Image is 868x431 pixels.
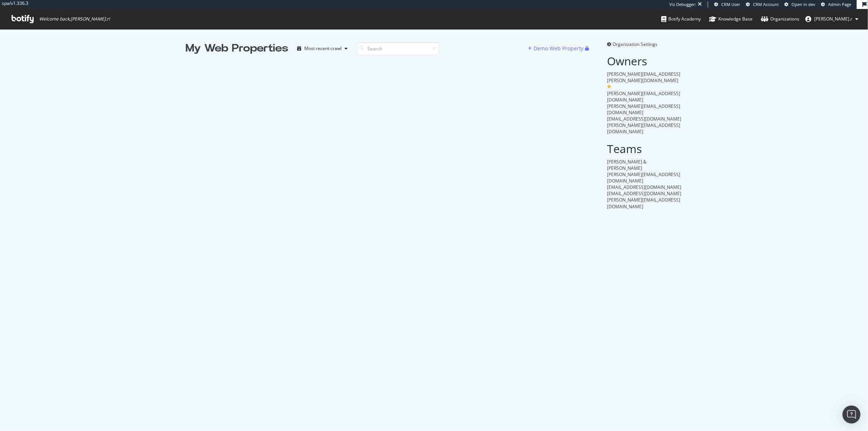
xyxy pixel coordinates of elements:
input: Search [357,42,439,55]
span: [EMAIL_ADDRESS][DOMAIN_NAME] [607,190,682,197]
span: Admin Page [828,1,851,7]
div: Organizations [761,15,799,23]
button: Demo Web Property [528,43,585,54]
span: arthur.r [814,16,852,22]
div: My Web Properties [186,41,289,56]
h2: Owners [607,55,682,67]
span: Open in dev [791,1,815,7]
div: Demo Web Property [534,45,584,52]
span: [PERSON_NAME][EMAIL_ADDRESS][PERSON_NAME][DOMAIN_NAME] [607,71,681,84]
div: Viz Debugger: [669,1,696,7]
div: Knowledge Base [709,15,753,23]
span: [PERSON_NAME][EMAIL_ADDRESS][DOMAIN_NAME] [607,103,681,116]
span: CRM User [721,1,740,7]
a: Open in dev [784,1,815,7]
span: Welcome back, [PERSON_NAME].r ! [39,16,110,22]
a: CRM User [714,1,740,7]
div: [PERSON_NAME] & [PERSON_NAME] [607,159,682,171]
span: [EMAIL_ADDRESS][DOMAIN_NAME] [607,116,682,122]
div: Open Intercom Messenger [843,406,861,424]
span: [PERSON_NAME][EMAIL_ADDRESS][DOMAIN_NAME] [607,122,681,135]
h2: Teams [607,143,682,155]
a: CRM Account [746,1,779,7]
span: [EMAIL_ADDRESS][DOMAIN_NAME] [607,184,682,190]
button: Most recent crawl [295,43,351,54]
span: [PERSON_NAME][EMAIL_ADDRESS][DOMAIN_NAME] [607,197,681,209]
span: CRM Account [753,1,779,7]
button: [PERSON_NAME].r [799,13,864,25]
div: Most recent crawl [305,46,342,51]
a: Botify Academy [661,9,701,29]
a: Organizations [761,9,799,29]
div: Botify Academy [661,15,701,23]
span: Organization Settings [613,41,658,47]
a: Admin Page [821,1,851,7]
span: [PERSON_NAME][EMAIL_ADDRESS][DOMAIN_NAME] [607,171,681,184]
a: Demo Web Property [528,45,585,51]
a: Knowledge Base [709,9,753,29]
span: [PERSON_NAME][EMAIL_ADDRESS][DOMAIN_NAME] [607,90,681,103]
